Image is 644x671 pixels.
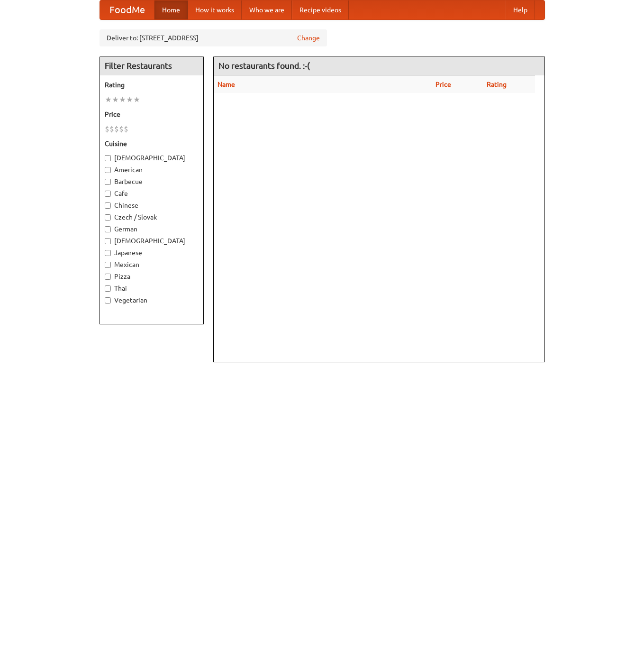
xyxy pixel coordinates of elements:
[105,236,199,246] label: [DEMOGRAPHIC_DATA]
[506,0,535,19] a: Help
[100,29,327,46] div: Deliver to: [STREET_ADDRESS]
[119,94,126,105] li: ★
[105,274,111,280] input: Pizza
[105,214,111,221] input: Czech / Slovak
[124,124,128,134] li: $
[154,0,188,19] a: Home
[105,224,199,234] label: German
[105,272,199,281] label: Pizza
[242,0,292,19] a: Who we are
[105,94,112,105] li: ★
[105,167,111,173] input: American
[105,155,111,161] input: [DEMOGRAPHIC_DATA]
[487,81,507,88] a: Rating
[105,262,111,268] input: Mexican
[133,94,140,105] li: ★
[105,139,199,148] h5: Cuisine
[218,61,310,70] ng-pluralize: No restaurants found. :-(
[105,238,111,244] input: [DEMOGRAPHIC_DATA]
[105,177,199,186] label: Barbecue
[105,248,199,257] label: Japanese
[105,191,111,197] input: Cafe
[292,0,349,19] a: Recipe videos
[297,33,320,43] a: Change
[105,202,111,209] input: Chinese
[100,0,154,19] a: FoodMe
[112,94,119,105] li: ★
[114,124,119,134] li: $
[105,250,111,256] input: Japanese
[105,124,109,134] li: $
[105,297,111,303] input: Vegetarian
[105,110,199,119] h5: Price
[188,0,242,19] a: How it works
[105,284,199,293] label: Thai
[105,189,199,198] label: Cafe
[105,179,111,185] input: Barbecue
[119,124,124,134] li: $
[105,226,111,232] input: German
[126,94,133,105] li: ★
[105,295,199,305] label: Vegetarian
[105,165,199,175] label: American
[105,153,199,163] label: [DEMOGRAPHIC_DATA]
[105,201,199,210] label: Chinese
[105,260,199,269] label: Mexican
[105,80,199,90] h5: Rating
[105,285,111,292] input: Thai
[435,81,451,88] a: Price
[105,212,199,222] label: Czech / Slovak
[109,124,114,134] li: $
[100,56,203,75] h4: Filter Restaurants
[218,81,235,88] a: Name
